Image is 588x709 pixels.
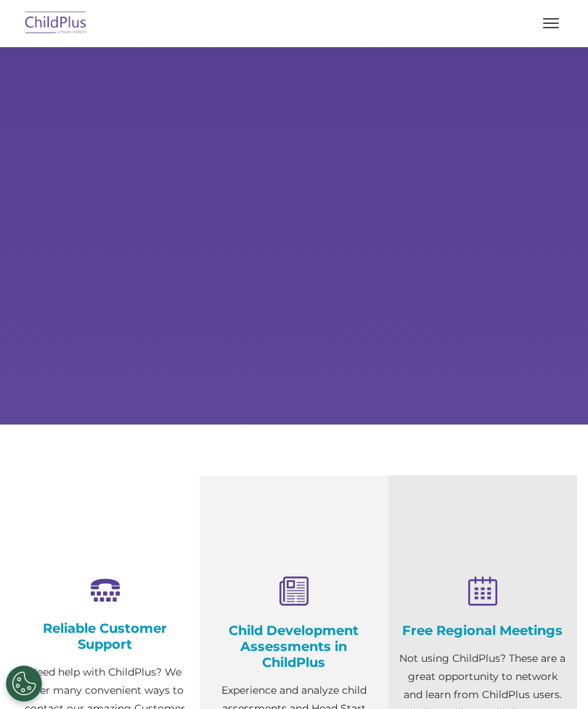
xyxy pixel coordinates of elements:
[399,623,566,639] h4: Free Regional Meetings
[6,665,42,702] button: Cookies Settings
[22,620,189,652] h4: Reliable Customer Support
[211,623,377,671] h4: Child Development Assessments in ChildPlus
[22,7,90,41] img: ChildPlus by Procare Solutions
